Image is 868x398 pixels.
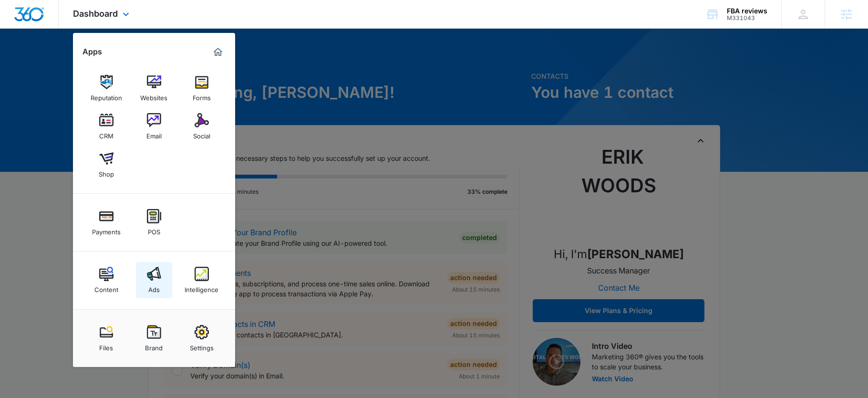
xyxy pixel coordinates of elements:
a: POS [136,204,172,241]
a: Files [88,320,124,356]
a: Email [136,108,172,145]
a: Marketing 360® Dashboard [210,44,226,60]
div: Social [193,127,210,140]
div: Email [146,127,162,140]
div: Websites [140,89,167,102]
div: Reputation [91,89,122,102]
span: Dashboard [73,9,118,19]
a: Content [88,262,124,298]
a: Ads [136,262,172,298]
a: Reputation [88,70,124,106]
a: Brand [136,320,172,356]
div: Payments [92,223,121,236]
div: account id [727,15,767,21]
a: Shop [88,147,124,183]
div: account name [727,7,767,15]
div: Brand [145,339,163,352]
div: Shop [99,166,114,178]
a: Payments [88,204,124,241]
div: Content [94,281,118,293]
div: Ads [148,281,160,293]
a: Intelligence [184,262,220,298]
a: Forms [184,70,220,106]
a: Settings [184,320,220,356]
div: POS [148,223,160,236]
div: Files [99,339,113,352]
h2: Apps [83,47,102,56]
a: CRM [88,108,124,145]
div: CRM [99,127,114,140]
div: Forms [193,89,211,102]
div: Settings [190,339,214,352]
div: Intelligence [185,281,218,293]
a: Social [184,108,220,145]
a: Websites [136,70,172,106]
